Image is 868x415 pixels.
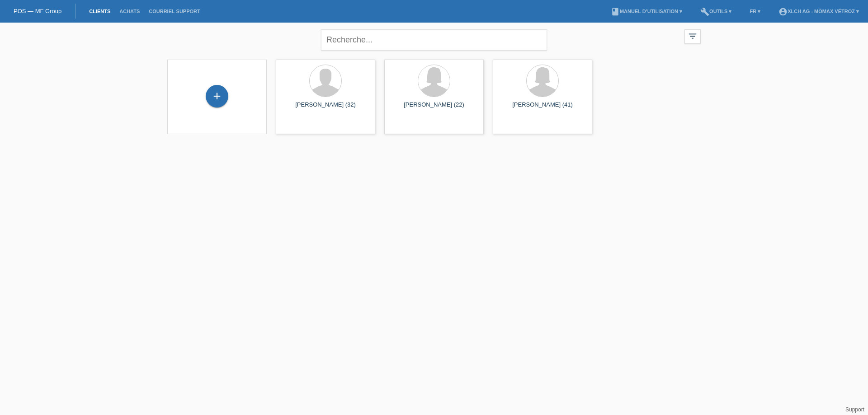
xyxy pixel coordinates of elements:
[606,9,687,14] a: bookManuel d’utilisation ▾
[696,9,736,14] a: buildOutils ▾
[283,101,368,116] div: [PERSON_NAME] (32)
[745,9,765,14] a: FR ▾
[500,101,585,116] div: [PERSON_NAME] (41)
[688,31,698,41] i: filter_list
[700,7,709,16] i: build
[85,9,115,14] a: Clients
[144,9,204,14] a: Courriel Support
[392,101,476,116] div: [PERSON_NAME] (22)
[321,29,547,51] input: Recherche...
[845,406,864,413] a: Support
[115,9,144,14] a: Achats
[778,7,788,16] i: account_circle
[611,7,620,16] i: book
[14,8,61,14] a: POS — MF Group
[774,9,863,14] a: account_circleXLCH AG - Mömax Vétroz ▾
[206,89,228,104] div: Enregistrer le client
